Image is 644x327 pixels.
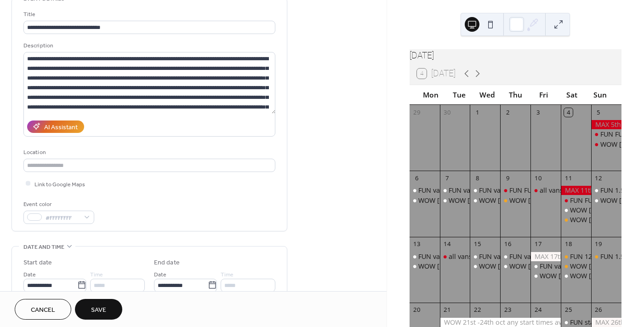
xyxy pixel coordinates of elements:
[504,108,512,116] div: 2
[530,252,561,261] div: MAX 17th Oct anytime
[23,270,36,279] span: Date
[443,108,451,116] div: 30
[470,262,500,271] div: WOW 15th oct sessions for 1.5 or 2 hours
[473,108,482,116] div: 1
[90,270,103,279] span: Time
[473,240,482,248] div: 15
[473,306,482,314] div: 22
[31,305,55,315] span: Cancel
[23,41,274,51] div: Description
[154,258,180,268] div: End date
[500,196,530,205] div: WOW 9th Oct 1300-1430 or 1230-1430
[591,130,621,139] div: FUN FULL 5th Oct
[530,186,561,195] div: all vans FULL 10th OCT
[530,262,561,271] div: FUN various sessions 17th Oct
[443,306,451,314] div: 21
[23,242,64,252] span: Date and time
[418,262,543,271] div: WOW [DATE] sessions for 1.5 or 2 hours
[591,120,621,129] div: MAX 5th Oct FULL
[46,213,80,223] span: #FFFFFFFF
[500,186,530,195] div: FUN FULL 9th Oct
[418,186,536,195] div: FUN various sessions available [DATE]
[500,262,530,271] div: WOW 16th oct sessions for 1.5 or 2 hours
[561,215,591,224] div: WOW 11th Oct 18:15-19:45 last slot
[470,196,500,205] div: WOW 8th Oct any start times available
[502,85,530,105] div: Thu
[75,299,122,320] button: Save
[594,240,603,248] div: 19
[479,186,597,195] div: FUN various sessions available [DATE]
[27,120,84,133] button: AI Assistant
[413,174,421,183] div: 6
[418,252,507,261] div: FUN various sessions [DATE]
[509,196,626,205] div: WOW [DATE]-[DATE] or [DATE]-[DATE]
[570,196,622,205] div: FUN FULL [DATE]
[443,174,451,183] div: 7
[449,196,565,205] div: WOW [DATE] any start times available
[413,240,421,248] div: 13
[473,174,482,183] div: 8
[91,305,106,315] span: Save
[479,196,596,205] div: WOW [DATE] any start times available
[473,85,501,105] div: Wed
[591,186,621,195] div: FUN 1.5 or 2 hour sessions starting from 11:00 & 15:30 12th Oct
[44,122,78,132] div: AI Assistant
[410,196,440,205] div: WOW 6th Oct any start times available
[534,306,542,314] div: 24
[443,240,451,248] div: 14
[558,85,586,105] div: Sat
[561,252,591,261] div: FUN 12000-1400 or 1230-1400 or 1915-2045 18th Oct
[413,306,421,314] div: 20
[561,206,591,215] div: WOW 11th Oct start times from 10:00 13:00 15:30 18:00
[534,174,542,183] div: 10
[410,252,440,261] div: FUN various sessions 13th Oct
[591,252,621,261] div: FUN 1.5 or 2 hour sessions from 15:00 19th Oct
[564,240,572,248] div: 18
[470,186,500,195] div: FUN various sessions available 8th Oct
[534,108,542,116] div: 3
[479,262,604,271] div: WOW [DATE] sessions for 1.5 or 2 hours
[530,271,561,281] div: WOW 17th Sep sessions for 1.5 or 2 hours
[449,252,536,261] div: all vans fully booked [DATE]
[530,85,558,105] div: Fri
[540,262,628,271] div: FUN various sessions [DATE]
[410,49,621,63] div: [DATE]
[561,196,591,205] div: FUN FULL 11th Oct
[540,186,603,195] div: all vans FULL [DATE]
[440,186,470,195] div: FUN various sessions available 7th Oct
[564,306,572,314] div: 25
[15,299,71,320] button: Cancel
[449,186,567,195] div: FUN various sessions available [DATE]
[413,108,421,116] div: 29
[479,252,568,261] div: FUN various sessions [DATE]
[500,252,530,261] div: FUN various sessions 16th Oct
[561,318,591,327] div: FUN start time for 1.5 or 2 hour sessions from 10:00 13:00 15:30 18:00 25th Oct
[440,196,470,205] div: WOW 7th Oct any start times available
[561,271,591,281] div: WOW 18th oct 10:00-11:30 last slot
[586,85,614,105] div: Sun
[418,196,535,205] div: WOW [DATE] any start times available
[23,258,52,268] div: Start date
[594,174,603,183] div: 12
[564,174,572,183] div: 11
[591,196,621,205] div: WOW 12th Oct start times from 11:00 & 15:30 for 1.5 or 2 hours
[509,262,634,271] div: WOW [DATE] sessions for 1.5 or 2 hours
[504,174,512,183] div: 9
[34,179,85,189] span: Link to Google Maps
[509,252,598,261] div: FUN various sessions [DATE]
[440,252,470,261] div: all vans fully booked 14th Oct
[509,186,562,195] div: FUN FULL [DATE]
[440,318,561,327] div: WOW 21st -24th oct any start times available
[594,306,603,314] div: 26
[591,318,621,327] div: MAX 26th Oct start times from 14:00-16:00 or 14:00-15:30
[594,108,603,116] div: 5
[470,252,500,261] div: FUN various sessions 15th Oct
[504,240,512,248] div: 16
[23,148,274,157] div: Location
[221,270,234,279] span: Time
[410,186,440,195] div: FUN various sessions available 6th Oct
[410,262,440,271] div: WOW 13th oct sessions for 1.5 or 2 hours
[534,240,542,248] div: 17
[561,262,591,271] div: WOW 18th Oct 10:00-11:30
